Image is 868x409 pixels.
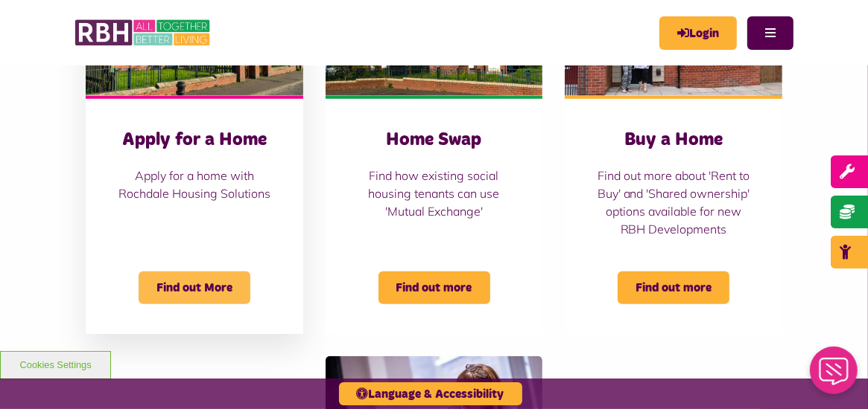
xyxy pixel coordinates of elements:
p: Find how existing social housing tenants can use 'Mutual Exchange' [355,167,513,220]
span: Find out more [618,271,729,304]
a: MyRBH [659,16,737,50]
span: Find out More [139,271,250,304]
img: RBH [75,15,212,51]
span: Find out more [378,271,490,304]
h3: Home Swap [355,129,513,152]
p: Find out more about 'Rent to Buy' and 'Shared ownership' options available for new RBH Developments [595,167,753,238]
p: Apply for a home with Rochdale Housing Solutions [115,167,273,202]
h3: Apply for a Home [115,129,273,152]
button: Language & Accessibility [339,382,522,405]
iframe: Netcall Web Assistant for live chat [801,342,868,409]
button: Navigation [747,16,793,50]
h3: Buy a Home [595,129,753,152]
